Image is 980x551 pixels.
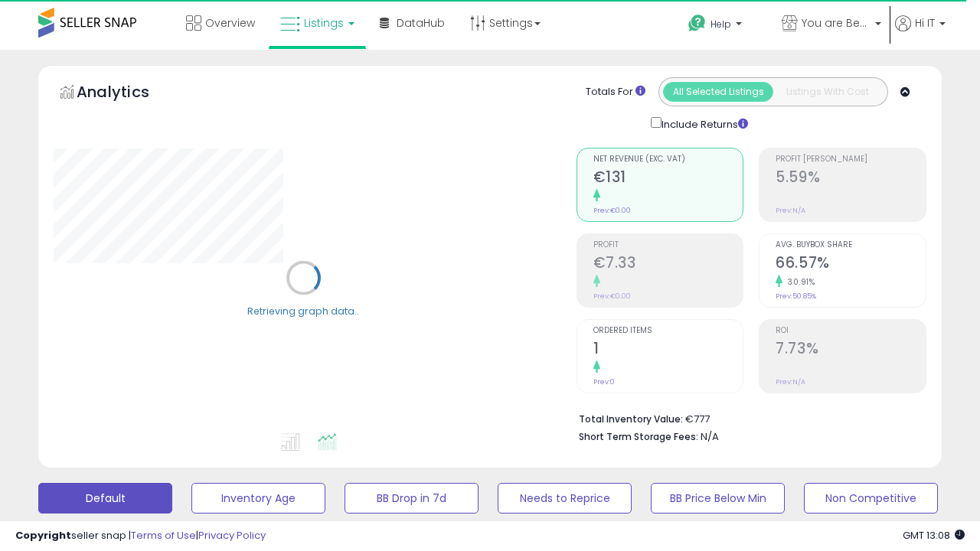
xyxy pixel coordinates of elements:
[802,15,871,31] span: You are Beautiful (IT)
[688,14,707,33] i: Get Help
[701,429,719,444] span: N/A
[593,155,743,164] span: Net Revenue (Exc. VAT)
[586,85,645,99] div: Totals For
[776,377,805,386] small: Prev: N/A
[593,327,743,335] span: Ordered Items
[776,241,926,249] span: Avg. Buybox Share
[776,327,926,335] span: ROI
[663,82,773,102] button: All Selected Listings
[247,304,359,318] div: Retrieving graph data..
[776,155,926,164] span: Profit [PERSON_NAME]
[205,15,255,31] span: Overview
[593,292,631,301] small: Prev: €0.00
[804,483,938,514] button: Non Competitive
[38,483,172,514] button: Default
[903,528,965,543] span: 2025-10-13 13:08 GMT
[776,254,926,275] h2: 66.57%
[776,168,926,189] h2: 5.59%
[198,528,266,543] a: Privacy Policy
[593,340,743,360] h2: 1
[651,483,785,514] button: BB Price Below Min
[579,412,683,425] b: Total Inventory Value:
[776,206,805,215] small: Prev: N/A
[895,15,946,50] a: Hi IT
[579,409,916,427] li: €777
[15,529,266,543] div: seller snap | |
[639,114,766,132] div: Include Returns
[776,340,926,360] h2: 7.73%
[498,483,632,514] button: Needs to Reprice
[191,483,325,514] button: Inventory Age
[345,483,479,514] button: BB Drop in 7d
[593,168,743,189] h2: €131
[77,81,179,106] h5: Analytics
[776,292,816,301] small: Prev: 50.85%
[397,15,445,31] span: DataHub
[915,15,935,31] span: Hi IT
[593,241,743,249] span: Profit
[15,528,71,543] strong: Copyright
[579,430,698,443] b: Short Term Storage Fees:
[593,377,615,386] small: Prev: 0
[676,2,768,50] a: Help
[304,15,344,31] span: Listings
[593,206,631,215] small: Prev: €0.00
[131,528,196,543] a: Terms of Use
[773,82,883,102] button: Listings With Cost
[782,276,815,288] small: 30.91%
[710,18,731,31] span: Help
[593,254,743,275] h2: €7.33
